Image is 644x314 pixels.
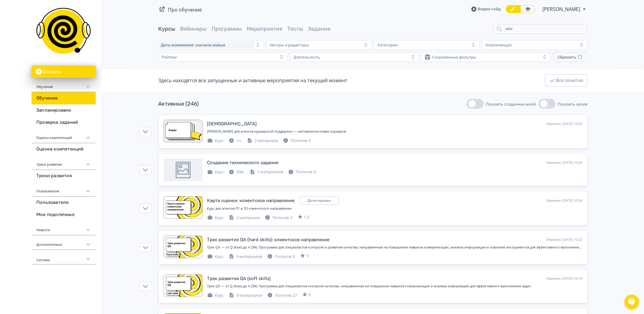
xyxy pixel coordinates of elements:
a: Задания [308,25,331,32]
a: Переключиться в режим ученика [521,5,536,13]
button: Категории [374,40,480,50]
a: Про обучение [168,6,202,13]
div: Система [32,250,96,265]
a: Вебинары [180,25,207,32]
button: Длительность [290,52,419,62]
button: Создать [32,66,96,78]
img: https://files.teachbase.ru/system/slaveaccount/36146/logo/medium-b1818ddb8e1247e7d73a01cb0ce77a0b... [36,4,91,58]
button: Все понятно [545,74,588,86]
div: Бадди [207,120,257,127]
div: Авторы и редакторы [270,42,309,47]
button: Рейтинг [158,52,288,62]
div: Потоков: 8 [267,254,295,260]
div: Потоков: 0 [288,169,316,175]
div: Изменен: [DATE] 10:22 [547,237,582,242]
a: Видео-гайд [471,6,501,12]
a: Обучение [32,92,96,104]
div: Сохранённые фильтры [432,55,476,59]
div: Трек QA — от Q (Кью) до A (Эй): Программа для специалистов контроля и развития качества, направле... [207,245,582,250]
button: Сбросить [553,52,588,62]
div: Рейтинг [162,55,178,59]
div: Курс [207,215,224,221]
div: 7 материалов [250,169,283,175]
div: Трек развития QA (soft skills) [207,275,271,282]
div: Изменен: [DATE] 10:34 [547,198,582,203]
div: 9 материалов [229,292,262,299]
div: Карта оценки: клиентское направление [207,197,295,204]
span: Показать созданные мной [486,101,536,107]
div: Здесь находятся все запущенные и активные мероприятия на текущий момент [158,77,348,84]
div: shared [300,196,339,205]
div: Треки развития [32,155,96,170]
span: Показать архив [558,101,588,107]
div: Трек QA — от Q (Кью) до A (Эй): Программа для специалистов контроля качества, направленная на пов... [207,284,582,289]
span: 1.3 [304,214,309,220]
div: Создание технического задания [207,159,279,166]
div: 9 материалов [229,254,262,260]
div: Потоков: 27 [267,292,297,299]
a: Курсы [158,25,175,32]
div: Обучение [32,78,96,92]
div: Активные (246) [158,100,199,108]
a: Оценка компетенций [32,143,96,155]
span: Яна Грибуцкая [543,5,581,13]
div: Изменен: [DATE] 10:35 [547,160,582,165]
div: Новости [32,221,96,235]
div: Потоков: 5 [265,215,293,221]
a: Треки развития [32,170,96,182]
span: 5 [309,292,311,298]
div: Курс для агентов курьерской поддержки — наставников новых курьеров [207,129,582,134]
span: 5 [307,253,309,259]
div: Курс [207,138,224,144]
a: Пользователи [32,197,96,209]
a: Проверка заданий [32,116,96,129]
a: Мои подопечные [32,209,96,221]
span: Дата изменения: сначала новые [161,42,225,47]
div: Пользователи [32,182,96,197]
div: Курс [207,169,224,175]
div: Курс [207,292,224,299]
div: Длительность [294,55,320,59]
a: Программы [212,25,242,32]
button: Дата изменения: сначала новые [158,40,264,50]
button: Сохранённые фильтры [422,52,551,62]
div: Изменен: [DATE] 10:35 [547,121,582,127]
div: Оценка компетенций [32,129,96,143]
span: 1ч. [237,138,242,143]
button: Компетенции [482,40,588,50]
div: Дополнительно [32,235,96,250]
div: Компетенции [486,42,512,47]
div: Потоков: 5 [283,138,311,144]
button: Авторы и редакторы [266,40,372,50]
div: Курс [207,254,224,260]
div: Категории [378,42,398,47]
span: 30м. [237,169,245,174]
div: Курс для агентов Л1 и Л2 клиентского направления [207,206,582,211]
a: Тесты [288,25,303,32]
a: Запланировано [32,104,96,116]
div: 2 материала [229,215,260,221]
div: Трек развития QA (hard skills): клиентское направление [207,236,330,243]
div: 2 материала [247,138,278,144]
div: Изменен: [DATE] 10:19 [547,276,582,281]
a: Мероприятия [247,25,283,32]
